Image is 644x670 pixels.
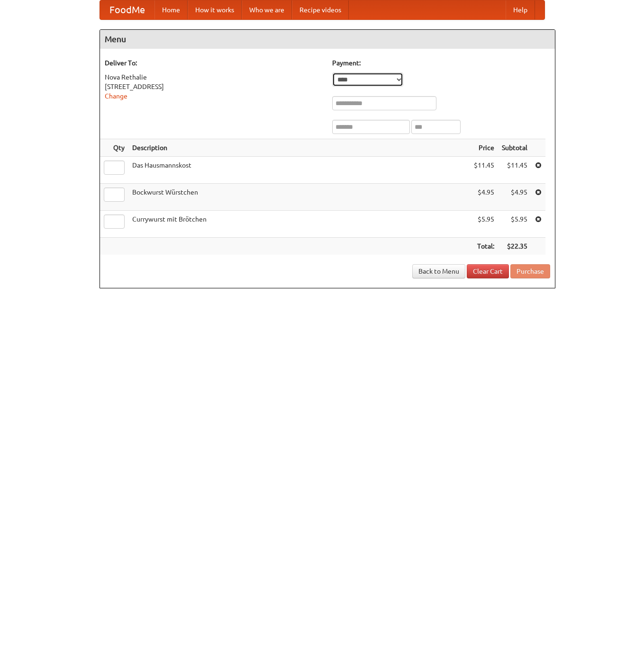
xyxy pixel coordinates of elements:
h4: Menu [100,30,555,49]
a: Clear Cart [467,264,509,278]
a: Recipe videos [292,0,349,19]
button: Purchase [510,264,550,278]
a: FoodMe [100,0,154,19]
a: Change [105,92,127,100]
a: Help [506,0,535,19]
td: $5.95 [470,211,498,238]
td: Currywurst mit Brötchen [128,211,470,238]
td: $11.45 [498,157,531,184]
h5: Payment: [332,58,550,68]
td: $5.95 [498,211,531,238]
th: Subtotal [498,139,531,157]
td: $11.45 [470,157,498,184]
a: How it works [188,0,242,19]
div: [STREET_ADDRESS] [105,82,323,91]
td: Bockwurst Würstchen [128,184,470,211]
div: Nova Rethalie [105,72,323,82]
a: Back to Menu [412,264,465,278]
td: $4.95 [498,184,531,211]
th: $22.35 [498,238,531,255]
th: Qty [100,139,128,157]
a: Home [154,0,188,19]
th: Total: [470,238,498,255]
td: $4.95 [470,184,498,211]
h5: Deliver To: [105,58,323,68]
th: Price [470,139,498,157]
th: Description [128,139,470,157]
td: Das Hausmannskost [128,157,470,184]
a: Who we are [242,0,292,19]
